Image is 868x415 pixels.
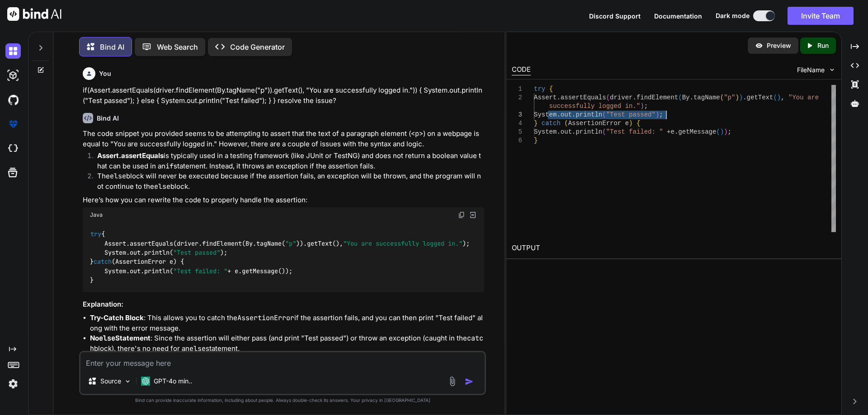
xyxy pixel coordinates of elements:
button: Documentation [654,11,702,21]
span: . [557,94,560,101]
span: ; [727,128,731,135]
span: out [560,128,571,135]
span: "Test passed" [173,248,220,256]
span: ) [777,94,780,101]
span: . [557,111,560,118]
span: try [534,85,545,93]
strong: Try-Catch Block [90,313,144,322]
p: Web Search [157,42,198,52]
span: { [637,120,640,127]
p: GPT-4o min.. [154,377,192,386]
img: copy [458,211,465,219]
span: + [667,128,670,135]
span: println [576,128,602,135]
div: 4 [512,119,522,128]
img: cloudideIcon [5,141,21,156]
code: else [99,334,115,343]
img: darkAi-studio [5,68,21,83]
img: GPT-4o mini [141,377,150,386]
span: ; [644,103,647,110]
span: ( [716,128,720,135]
strong: Assert.assertEquals [97,151,164,160]
p: Bind can provide inaccurate information, including about people. Always double-check its answers.... [79,397,486,404]
p: Run [817,41,829,50]
span: catch [94,258,112,266]
span: ( [564,120,568,127]
span: println [576,111,602,118]
span: , [781,94,784,101]
span: System [534,111,557,118]
img: preview [755,42,763,50]
span: ( [720,94,723,101]
span: "Test passed" [606,111,655,118]
span: . [675,128,678,135]
span: out [560,111,571,118]
li: : Since the assertion will either pass (and print "Test passed") or throw an exception (caught in... [90,333,484,354]
span: ( [602,128,606,135]
p: The code snippet you provided seems to be attempting to assert that the text of a paragraph eleme... [83,129,484,149]
span: . [557,128,560,135]
span: } [534,120,538,127]
span: "You are [788,94,819,101]
img: Bind AI [7,7,61,21]
span: Dark mode [716,11,750,20]
span: "Test failed: " [606,128,663,135]
img: icon [465,377,474,386]
span: ) [720,128,723,135]
span: ) [739,94,742,101]
code: else [189,344,206,353]
span: ; [659,111,663,118]
span: catch [541,120,560,127]
span: FileName [797,65,825,75]
span: ) [640,103,644,110]
li: : This allows you to catch the if the assertion fails, and you can then print "Test failed" along... [90,313,484,333]
span: . [572,128,576,135]
span: By [682,94,689,101]
button: Discord Support [589,11,641,21]
img: githubDark [5,92,21,107]
p: Preview [767,41,791,50]
p: The block will never be executed because if the assertion fails, an exception will be thrown, and... [97,171,484,191]
span: . [632,94,636,101]
p: if(Assert.assertEquals(driver.findElement(By.tagName("p")).getText(), "You are successfully logge... [83,85,484,106]
span: Documentation [654,12,702,20]
span: "You are successfully logged in." [343,239,462,247]
code: <p> [411,129,423,138]
span: ) [629,120,632,127]
span: AssertionError e [568,120,628,127]
span: ( [678,94,682,101]
div: 1 [512,85,522,93]
span: "p" [285,239,296,247]
span: getText [746,94,773,101]
span: Java [90,211,103,219]
img: Open in Browser [469,211,477,219]
div: 3 [512,111,522,119]
code: else [110,172,126,181]
h6: You [99,69,111,78]
img: Pick Models [124,378,132,385]
span: "p" [724,94,735,101]
h2: OUTPUT [506,238,841,259]
img: settings [5,376,21,392]
span: . [743,94,746,101]
code: else [154,182,170,191]
h3: Explanation: [83,299,484,310]
span: { [549,85,552,93]
code: AssertionError [237,313,294,322]
div: 2 [512,93,522,102]
span: } [534,137,538,144]
span: ) [724,128,727,135]
button: Invite Team [788,7,854,25]
p: Source [100,377,121,386]
img: darkChat [5,43,21,59]
span: System [534,128,557,135]
span: assertEquals [560,94,606,101]
div: CODE [512,65,531,75]
img: attachment [447,376,458,387]
div: 5 [512,128,522,136]
p: Bind AI [100,42,124,52]
span: "Test failed: " [173,267,227,275]
strong: No Statement [90,334,151,342]
h6: Bind AI [97,114,119,123]
span: Discord Support [589,12,641,20]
